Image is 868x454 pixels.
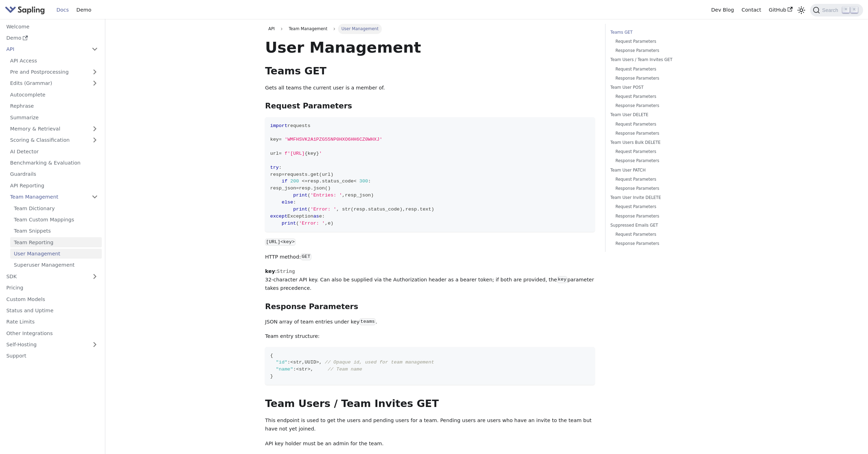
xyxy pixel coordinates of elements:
[615,93,703,100] a: Request Parameters
[353,207,365,212] span: resp
[302,179,307,184] span: <=
[265,332,595,341] p: Team entry structure:
[281,172,284,177] span: =
[293,367,296,372] span: :
[345,193,371,198] span: resp_json
[615,47,703,54] a: Response Parameters
[368,179,371,184] span: :
[610,139,705,146] a: Team Users Bulk DELETE
[765,5,796,15] a: GitHub
[313,214,319,219] span: as
[307,193,310,198] span: (
[810,4,863,16] button: Search (Command+K)
[287,214,313,219] span: Exception
[6,124,102,134] a: Memory & Retrieval
[2,33,102,43] a: Demo
[285,137,383,142] span: 'WMFHSVK2A1PZG55NP0HXO6HH6CZ0WHXJ'
[10,237,102,247] a: Team Reporting
[319,179,322,184] span: .
[302,360,305,365] span: ,
[270,137,279,142] span: key
[269,26,275,31] span: API
[371,193,374,198] span: )
[707,5,737,15] a: Dev Blog
[615,176,703,183] a: Request Parameters
[299,186,311,191] span: resp
[265,416,595,433] p: This endpoint is used to get the users and pending users for a team. Pending users are users who ...
[285,151,305,156] span: f'[URL]
[6,180,102,191] a: API Reporting
[6,192,102,202] a: Team Management
[5,5,47,15] a: Sapling.ai
[10,249,102,259] a: User Management
[336,207,339,212] span: ,
[301,253,311,260] code: GET
[270,186,296,191] span: resp_json
[265,318,595,326] p: JSON array of team entries under key .
[293,207,307,212] span: print
[557,276,567,283] code: key
[265,398,595,410] h2: Team Users / Team Invites GET
[290,360,302,365] span: <str
[73,5,95,15] a: Demo
[328,367,362,372] span: // Team name
[270,165,279,170] span: try
[738,5,765,15] a: Contact
[6,146,102,156] a: AI Detector
[293,200,296,205] span: :
[270,123,287,128] span: import
[281,179,287,184] span: if
[359,318,376,325] code: teams
[2,340,102,350] a: Self-Hosting
[319,172,322,177] span: (
[6,101,102,111] a: Rephrase
[265,24,278,34] a: API
[310,193,342,198] span: 'Entries: '
[2,294,102,304] a: Custom Models
[400,207,403,212] span: )
[615,213,703,220] a: Response Parameters
[351,207,353,212] span: (
[615,75,703,82] a: Response Parameters
[265,268,275,274] strong: key
[2,328,102,338] a: Other Integrations
[296,367,310,372] span: <str>
[313,186,325,191] span: json
[2,306,102,316] a: Status and Uptime
[615,38,703,45] a: Request Parameters
[851,7,858,13] kbd: K
[296,221,299,226] span: (
[307,151,316,156] span: key
[615,121,703,128] a: Request Parameters
[615,231,703,238] a: Request Parameters
[6,55,102,66] a: API Access
[820,7,842,13] span: Search
[299,221,325,226] span: 'Error: '
[290,179,299,184] span: 200
[276,360,287,365] span: "id"
[10,260,102,270] a: Superuser Management
[325,221,327,226] span: ,
[270,374,273,379] span: }
[353,179,356,184] span: <
[610,222,705,229] a: Suppressed Emails GET
[615,148,703,155] a: Request Parameters
[287,360,290,365] span: :
[316,151,319,156] span: }
[307,179,319,184] span: resp
[88,44,102,54] button: Collapse sidebar category 'API'
[610,29,705,36] a: Teams GET
[5,5,45,15] img: Sapling.ai
[265,267,595,292] p: : 32-character API key. Can also be supplied via the Authorization header as a bearer token; if b...
[615,66,703,73] a: Request Parameters
[279,151,281,156] span: =
[322,172,331,177] span: url
[319,151,322,156] span: '
[310,186,313,191] span: .
[265,65,595,78] h2: Teams GET
[615,158,703,164] a: Response Parameters
[265,38,595,57] h1: User Management
[2,283,102,293] a: Pricing
[265,84,595,92] p: Gets all teams the current user is a member of.
[322,179,353,184] span: status_code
